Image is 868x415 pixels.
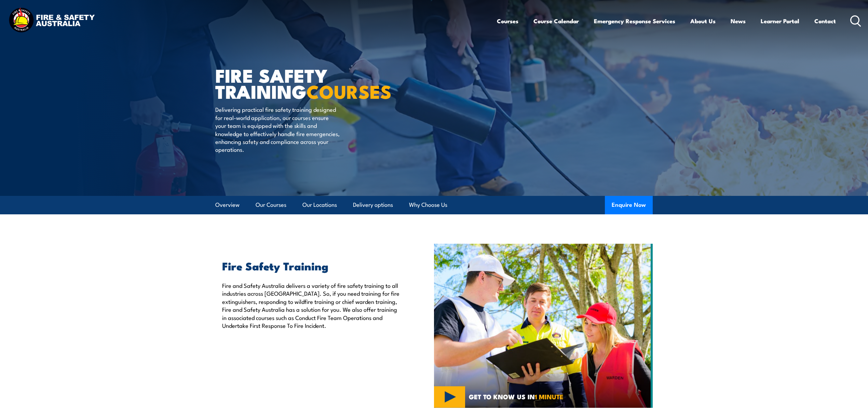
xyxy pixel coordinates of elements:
a: Emergency Response Services [594,12,675,30]
a: Learner Portal [761,12,799,30]
h2: Fire Safety Training [222,261,403,270]
a: Overview [215,196,240,214]
a: Our Locations [302,196,337,214]
a: News [731,12,746,30]
span: GET TO KNOW US IN [469,393,564,400]
a: Contact [814,12,836,30]
p: Delivering practical fire safety training designed for real-world application, our courses ensure... [215,105,340,153]
a: Course Calendar [533,12,579,30]
h1: FIRE SAFETY TRAINING [215,67,384,99]
a: Our Courses [256,196,286,214]
strong: 1 MINUTE [535,391,564,401]
a: Courses [497,12,518,30]
img: Fire Safety Training Courses [434,244,653,408]
a: Why Choose Us [409,196,447,214]
a: Delivery options [353,196,393,214]
strong: COURSES [307,77,392,105]
button: Enquire Now [605,196,653,214]
a: About Us [690,12,716,30]
p: Fire and Safety Australia delivers a variety of fire safety training to all industries across [GE... [222,281,403,329]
